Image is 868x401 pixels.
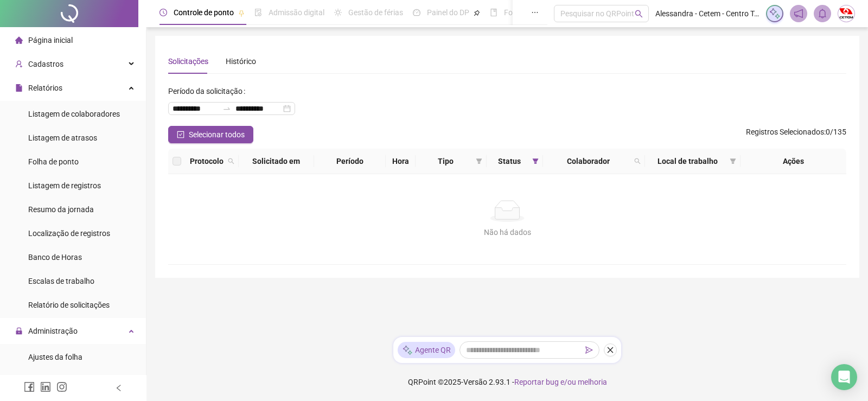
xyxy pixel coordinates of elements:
[402,345,413,356] img: sparkle-icon.fc2bf0ac1784a2077858766a79e2daf3.svg
[190,155,224,167] span: Protocolo
[28,229,110,238] span: Localização de registros
[398,342,455,358] div: Agente QR
[115,384,123,392] span: left
[818,9,827,18] span: bell
[28,353,82,361] span: Ajustes da folha
[254,9,262,16] span: file-done
[28,157,79,166] span: Folha de ponto
[28,181,101,190] span: Listagem de registros
[746,126,846,143] span: : 0 / 135
[28,36,73,44] span: Página inicial
[15,36,23,44] span: home
[420,155,471,167] span: Tipo
[177,131,184,138] span: check-square
[649,155,726,167] span: Local de trabalho
[28,133,97,142] span: Listagem de atrasos
[226,153,237,169] span: search
[159,9,167,16] span: clock-circle
[174,8,234,17] span: Controle de ponto
[168,82,250,100] label: Período da solicitação
[831,364,857,390] div: Open Intercom Messenger
[474,153,484,169] span: filter
[269,8,324,17] span: Admissão digital
[634,158,641,164] span: search
[730,158,736,164] span: filter
[794,9,803,18] span: notification
[56,381,67,392] span: instagram
[413,9,420,16] span: dashboard
[504,8,573,17] span: Folha de pagamento
[655,8,759,20] span: Alessandra - Cetem - Centro Técnico de Embalgens Ltda
[168,55,208,67] div: Solicitações
[476,158,482,164] span: filter
[24,381,35,392] span: facebook
[514,378,607,386] span: Reportar bug e/ou melhoria
[28,301,110,309] span: Relatório de solicitações
[28,277,94,285] span: Escalas de trabalho
[28,110,120,118] span: Listagem de colaboradores
[532,158,539,164] span: filter
[635,10,643,18] span: search
[585,346,593,354] span: send
[531,9,539,16] span: ellipsis
[727,153,738,169] span: filter
[491,155,527,167] span: Status
[168,126,253,143] button: Selecionar todos
[427,8,469,17] span: Painel do DP
[28,60,63,68] span: Cadastros
[15,327,23,335] span: lock
[15,84,23,92] span: file
[348,8,403,17] span: Gestão de férias
[222,104,231,113] span: to
[28,84,62,92] span: Relatórios
[28,205,94,214] span: Resumo da jornada
[238,10,245,16] span: pushpin
[746,128,824,136] span: Registros Selecionados
[547,155,630,167] span: Colaborador
[228,158,234,164] span: search
[530,153,541,169] span: filter
[334,9,342,16] span: sun
[28,253,82,262] span: Banco de Horas
[474,10,480,16] span: pushpin
[632,153,643,169] span: search
[15,60,23,68] span: user-add
[769,8,781,20] img: sparkle-icon.fc2bf0ac1784a2077858766a79e2daf3.svg
[314,149,386,174] th: Período
[239,149,314,174] th: Solicitado em
[222,104,231,113] span: swap-right
[226,55,256,67] div: Histórico
[40,381,51,392] span: linkedin
[838,5,854,22] img: 20241
[189,129,245,141] span: Selecionar todos
[181,226,833,238] div: Não há dados
[490,9,497,16] span: book
[146,363,868,401] footer: QRPoint © 2025 - 2.93.1 -
[28,327,78,335] span: Administração
[745,155,842,167] div: Ações
[607,346,614,354] span: close
[463,378,487,386] span: Versão
[386,149,416,174] th: Hora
